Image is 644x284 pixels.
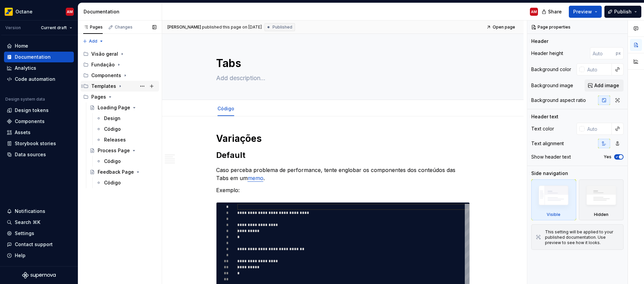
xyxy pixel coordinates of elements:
div: Home [15,43,28,49]
div: Código [104,158,121,165]
div: Releases [104,136,126,143]
a: Process Page [87,145,159,156]
div: Fundação [91,61,115,68]
div: Text alignment [531,140,564,147]
button: OctaneAM [1,4,77,19]
a: Data sources [4,149,74,160]
div: AM [531,9,537,14]
input: Auto [585,63,612,75]
button: Notifications [4,206,74,217]
div: Assets [15,129,31,136]
div: Components [15,118,45,125]
a: Código [93,177,159,188]
a: Design tokens [4,105,74,116]
div: Feedback Page [98,169,134,175]
div: Documentation [15,54,51,60]
div: Contact support [15,241,53,248]
div: Pages [81,92,159,102]
div: Código [215,101,237,115]
div: This setting will be applied to your published documentation. Use preview to see how it looks. [545,229,619,245]
div: Data sources [15,151,46,158]
button: Share [538,6,566,18]
a: Components [4,116,74,127]
div: Components [91,72,121,79]
div: Código [104,179,121,186]
button: Add [81,37,106,46]
span: Open page [493,24,515,30]
div: Background color [531,66,571,73]
a: Home [4,41,74,51]
input: Auto [585,123,612,135]
a: Releases [93,134,159,145]
a: Código [93,156,159,167]
div: Design system data [5,97,45,102]
div: Templates [81,81,159,92]
div: Analytics [15,65,36,71]
a: Loading Page [87,102,159,113]
p: Exemplo: [216,186,470,194]
a: Open page [484,22,518,32]
label: Yes [604,154,611,160]
a: Design [93,113,159,124]
div: Header [531,38,548,45]
a: Code automation [4,74,74,84]
div: Storybook stories [15,140,56,147]
a: Analytics [4,63,74,73]
button: Current draft [38,23,75,33]
span: Share [548,8,562,15]
p: px [616,51,621,56]
div: Código [104,126,121,132]
div: Page tree [81,49,159,188]
span: Current draft [41,25,67,31]
div: Side navigation [531,170,568,177]
div: Design [104,115,120,122]
button: Help [4,250,74,261]
div: Code automation [15,76,55,82]
div: Octane [15,8,33,15]
div: Process Page [98,147,130,154]
button: Publish [604,6,641,18]
button: Search ⌘K [4,217,74,228]
div: Hidden [594,212,608,217]
div: Templates [91,83,116,90]
textarea: Tabs [215,55,468,71]
div: Help [15,252,26,259]
div: Pages [83,24,103,30]
div: Search ⌘K [15,219,40,226]
div: Loading Page [98,104,130,111]
div: Version [5,25,21,31]
div: published this page on [DATE] [202,24,262,30]
div: Documentation [84,8,159,15]
button: Preview [569,6,602,18]
button: Contact support [4,239,74,250]
a: memo [248,175,263,181]
div: Design tokens [15,107,49,114]
h2: Default [216,150,470,161]
span: [PERSON_NAME] [167,24,201,30]
a: Código [217,106,234,111]
div: Notifications [15,208,45,215]
span: Published [273,24,292,30]
svg: Supernova Logo [22,272,56,279]
img: e8093afa-4b23-4413-bf51-00cde92dbd3f.png [5,8,13,16]
div: Visible [547,212,560,217]
div: Changes [115,24,133,30]
div: Visible [531,179,576,220]
span: Publish [614,8,632,15]
a: Feedback Page [87,167,159,177]
div: Visão geral [91,51,118,57]
div: Header height [531,50,563,57]
div: Background image [531,82,573,89]
div: Visão geral [81,49,159,59]
a: Settings [4,228,74,239]
button: Add image [585,79,624,92]
span: Add [89,39,97,44]
span: Preview [573,8,592,15]
a: Código [93,124,159,134]
div: Fundação [81,59,159,70]
h1: Variações [216,132,470,145]
span: Add image [594,82,619,89]
p: Caso perceba problema de performance, tente englobar os componentes dos conteúdos das Tabs em um . [216,166,470,182]
a: Assets [4,127,74,138]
